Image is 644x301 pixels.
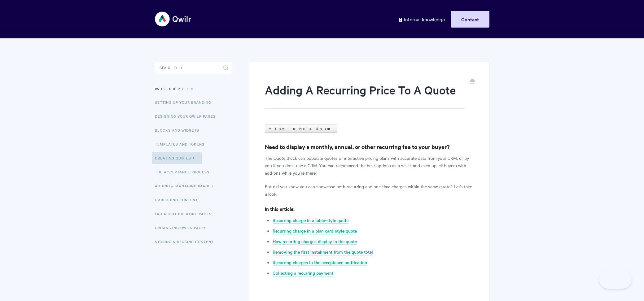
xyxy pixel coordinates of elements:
[155,194,203,206] a: Embedding Content
[273,249,373,255] a: Removing the first installment from the quote total
[265,154,473,177] p: The Quote Block can populate quotes or interactive pricing plans with accurate data from your CRM...
[265,183,473,198] p: But did you know you can showcase both recurring and one-time charges within the same quote? Let'...
[155,83,232,94] h3: Categories
[155,207,216,220] a: FAQ About Creating Pages
[155,221,211,234] a: Organizing Qwilr Pages
[155,166,214,178] a: The Acceptance Process
[273,228,357,234] a: Recurring charge in a plan card-style quote
[470,78,475,85] a: Print this Article
[155,124,204,136] a: Blocks and Widgets
[152,152,202,164] a: Creating Quotes
[273,217,348,224] a: Recurring charge in a table-style quote
[273,238,357,245] a: How recurring charges display in the quote
[599,270,632,289] iframe: Toggle Customer Support
[265,205,295,212] strong: In this article:
[155,96,216,108] a: Setting up your Branding
[265,124,337,133] a: View in Help Scout
[265,82,464,109] h1: Adding A Recurring Price To A Quote
[393,11,449,28] a: Internal knowledge
[273,270,333,277] a: Collecting a recurring payment
[451,11,489,28] a: Contact
[155,180,218,192] a: Adding & Managing Images
[155,7,192,31] img: Qwilr Help Center
[265,142,473,151] h3: Need to display a monthly, annual, or other recurring fee to your buyer?
[273,259,367,266] a: Recurring charges in the acceptance notification
[155,138,209,150] a: Templates and Tokens
[155,235,218,248] a: Storing & Reusing Content
[155,110,220,122] a: Designing Your Qwilr Pages
[155,62,232,74] input: Search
